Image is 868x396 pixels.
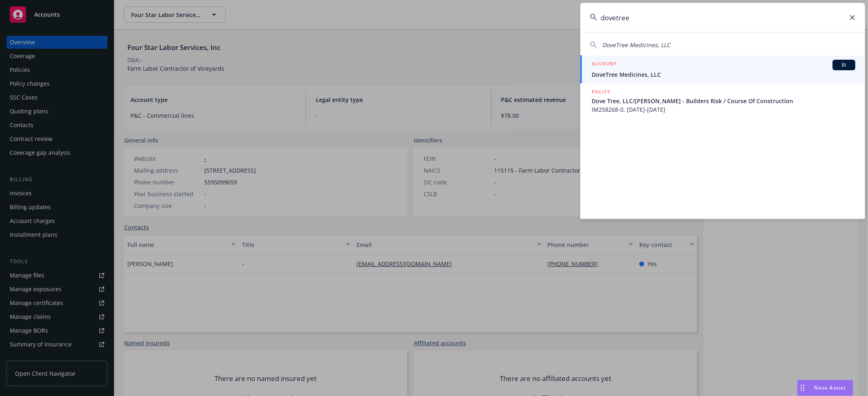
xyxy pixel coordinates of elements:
span: IM258268-0, [DATE]-[DATE] [592,105,855,114]
div: Drag to move [798,380,808,396]
h5: POLICY [592,88,610,96]
input: Search... [580,3,865,32]
span: BI [836,61,852,69]
span: DoveTree Medicines, LLC [602,41,670,49]
span: Nova Assist [814,384,846,391]
span: Dove Tree, LLC/[PERSON_NAME] - Builders Risk / Course Of Construction [592,97,855,105]
span: DoveTree Medicines, LLC [592,70,855,79]
h5: ACCOUNT [592,60,617,69]
button: Nova Assist [797,380,853,396]
a: ACCOUNTBIDoveTree Medicines, LLC [580,55,865,83]
a: POLICYDove Tree, LLC/[PERSON_NAME] - Builders Risk / Course Of ConstructionIM258268-0, [DATE]-[DATE] [580,83,865,118]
